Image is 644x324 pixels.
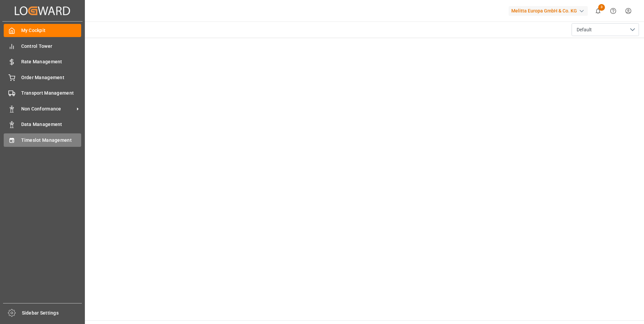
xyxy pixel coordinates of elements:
[21,58,82,65] span: Rate Management
[21,27,82,34] span: My Cockpit
[4,133,81,147] a: Timeslot Management
[572,23,639,36] button: open menu
[4,71,81,84] a: Order Management
[21,90,82,97] span: Transport Management
[509,4,590,17] button: Melitta Europa GmbH & Co. KG
[590,3,606,19] button: show 3 new notifications
[21,121,82,128] span: Data Management
[22,310,82,317] span: Sidebar Settings
[4,39,81,53] a: Control Tower
[606,3,621,19] button: Help Center
[4,118,81,131] a: Data Management
[598,4,605,11] span: 3
[21,105,74,112] span: Non Conformance
[21,74,82,81] span: Order Management
[4,87,81,100] a: Transport Management
[21,137,82,144] span: Timeslot Management
[4,55,81,68] a: Rate Management
[4,24,81,37] a: My Cockpit
[21,43,82,50] span: Control Tower
[509,6,588,16] div: Melitta Europa GmbH & Co. KG
[577,26,592,33] span: Default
